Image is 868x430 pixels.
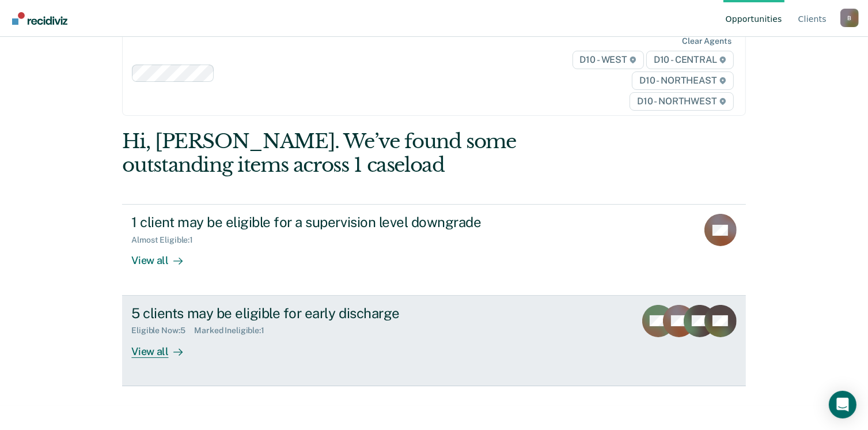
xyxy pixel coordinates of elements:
div: 1 client may be eligible for a supervision level downgrade [131,214,536,231]
div: Eligible Now : 5 [131,326,194,335]
a: 1 client may be eligible for a supervision level downgradeAlmost Eligible:1View all [122,204,745,295]
div: Open Intercom Messenger [829,391,856,418]
div: View all [131,245,196,267]
span: D10 - NORTHWEST [630,92,733,111]
div: Clear agents [682,36,731,46]
div: B [840,9,859,27]
div: Marked Ineligible : 1 [194,326,273,335]
span: D10 - NORTHEAST [632,71,733,90]
div: 5 clients may be eligible for early discharge [131,305,536,322]
div: Almost Eligible : 1 [131,235,202,245]
button: Profile dropdown button [840,9,859,27]
div: View all [131,335,196,358]
a: 5 clients may be eligible for early dischargeEligible Now:5Marked Ineligible:1View all [122,296,745,386]
span: D10 - WEST [573,51,644,69]
img: Recidiviz [12,12,67,25]
div: Hi, [PERSON_NAME]. We’ve found some outstanding items across 1 caseload [122,130,621,177]
span: D10 - CENTRAL [646,51,734,69]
